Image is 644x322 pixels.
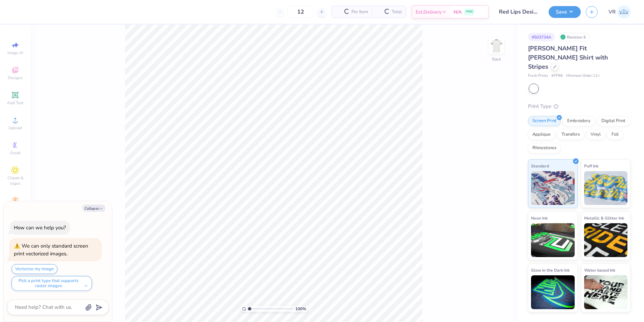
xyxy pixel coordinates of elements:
img: Standard [531,171,575,205]
div: Embroidery [563,116,595,126]
div: Foil [607,130,623,140]
input: Untitled Design [494,5,544,19]
div: Screen Print [528,116,561,126]
span: Upload [8,125,22,131]
div: Rhinestones [528,143,561,153]
span: Metallic & Glitter Ink [584,214,624,222]
span: Water based Ink [584,267,615,274]
img: Back [490,39,503,53]
button: Vectorize my image [11,264,57,274]
img: Metallic & Glitter Ink [584,223,628,257]
span: Total [392,8,402,16]
img: Vincent Roxas [617,5,630,19]
span: # FP98 [551,73,563,79]
a: VR [608,5,630,19]
img: Puff Ink [584,171,628,205]
span: Est. Delivery [416,8,441,16]
div: Applique [528,130,555,140]
button: Pick a print type that supports raster images [11,276,92,291]
span: Standard [531,162,549,169]
span: Fresh Prints [528,73,548,79]
div: Back [492,56,501,62]
span: Add Text [7,100,23,106]
div: Transfers [557,130,584,140]
div: Print Type [528,102,630,110]
span: Greek [10,150,21,156]
div: How can we help you? [14,224,66,231]
span: 100 % [295,306,306,312]
span: [PERSON_NAME] Fit [PERSON_NAME] Shirt with Stripes [528,44,608,71]
span: Designs [8,75,23,80]
input: – – [287,6,314,18]
img: Neon Ink [531,223,575,257]
span: VR [608,8,616,16]
div: # 503734A [528,33,555,41]
span: Neon Ink [531,214,548,222]
span: Clipart & logos [3,175,27,186]
img: Glow in the Dark Ink [531,275,575,309]
img: Water based Ink [584,275,628,309]
button: Collapse [83,205,105,212]
span: Image AI [7,50,23,55]
span: N/A [454,8,462,16]
span: Puff Ink [584,162,598,169]
div: Vinyl [586,130,605,140]
span: Minimum Order: 12 + [566,73,600,79]
div: We can only standard screen print vectorized images. [14,243,88,257]
span: FREE [466,9,473,14]
button: Save [549,6,581,18]
div: Revision 5 [558,33,590,41]
span: Glow in the Dark Ink [531,267,570,274]
div: Digital Print [597,116,630,126]
span: Per Item [351,8,368,16]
